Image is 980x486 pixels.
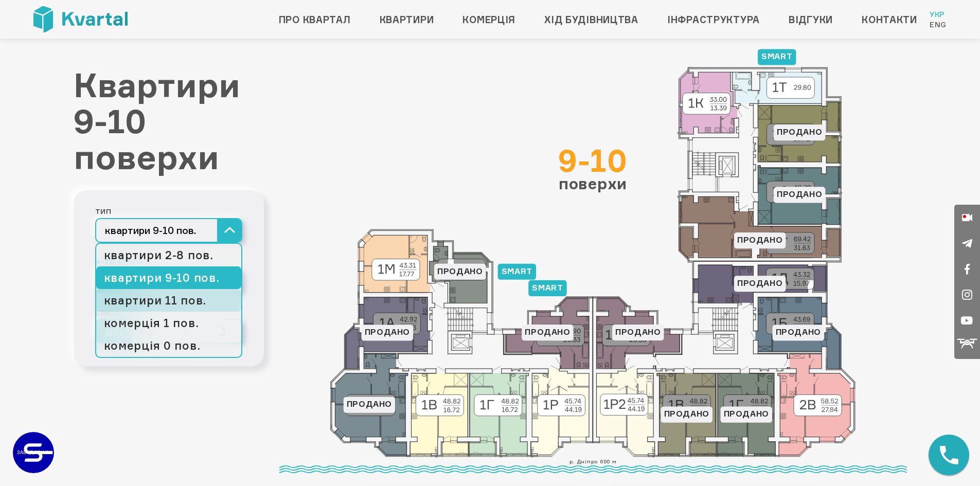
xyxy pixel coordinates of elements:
a: Контакти [862,11,917,28]
a: квартири 2-8 пов. [96,244,241,266]
a: Хід будівництва [544,11,638,28]
h1: Квартири 9-10 поверхи [74,67,264,175]
a: Комерція [462,11,515,28]
div: тип [95,203,242,218]
a: комерція 1 пов. [96,312,241,334]
a: Про квартал [279,11,351,28]
a: Інфраструктура [667,11,760,28]
a: Квартири [380,11,434,28]
img: Kvartal [33,6,128,32]
div: р. Дніпро 600 м [279,457,907,473]
a: ЗАБУДОВНИК [13,432,54,473]
a: Укр [930,9,947,20]
a: Відгуки [789,11,833,28]
a: Eng [930,20,947,30]
a: квартири 11 пов. [96,289,241,312]
button: квартири 9-10 пов. [95,218,242,243]
a: комерція 0 пов. [96,334,241,357]
a: квартири 9-10 пов. [96,266,241,289]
